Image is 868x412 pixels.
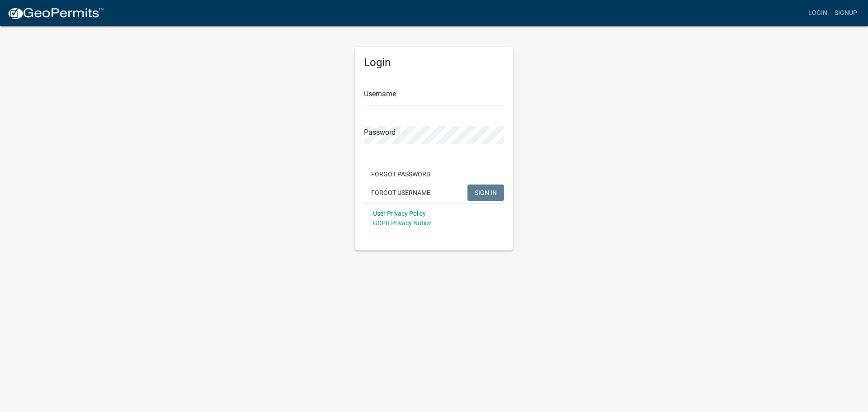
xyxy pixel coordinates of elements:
span: SIGN IN [475,189,497,196]
button: SIGN IN [467,185,504,201]
button: Forgot Username [364,185,438,201]
button: Forgot Password [364,166,438,182]
h5: Login [364,56,504,69]
a: GDPR Privacy Notice [373,219,431,227]
a: User Privacy Policy [373,210,426,217]
a: Login [805,5,831,22]
a: Signup [831,5,861,22]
